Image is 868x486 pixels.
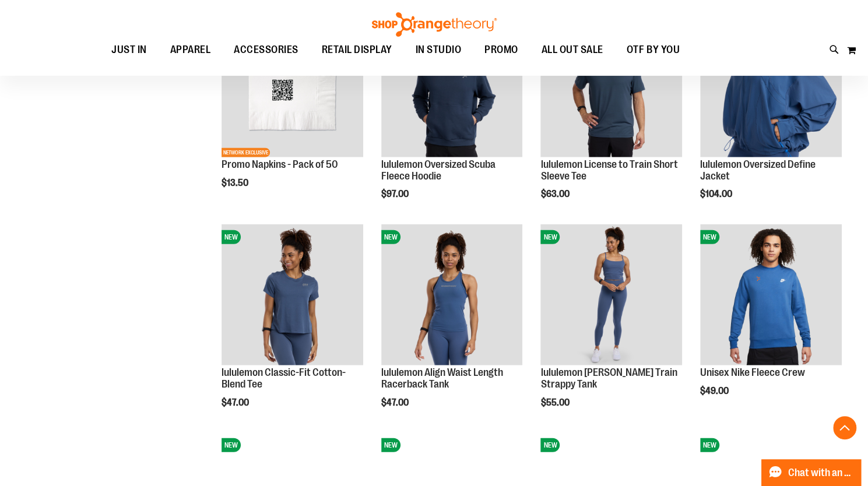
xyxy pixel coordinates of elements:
img: Shop Orangetheory [370,12,498,37]
a: Unisex Nike Fleece Crew [700,367,805,378]
span: OTF BY YOU [627,37,680,63]
span: APPAREL [170,37,211,63]
span: $13.50 [222,178,250,188]
button: Back To Top [833,416,856,439]
span: JUST IN [111,37,147,63]
span: ALL OUT SALE [542,37,603,63]
span: NEW [381,438,400,452]
a: lululemon Align Waist Length Racerback TankNEW [381,224,523,368]
span: ACCESSORIES [234,37,298,63]
span: NEW [222,230,241,244]
a: lululemon Oversized Scuba Fleece HoodieNEW [381,16,523,159]
span: NEW [700,438,719,452]
span: NETWORK EXCLUSIVE [222,148,270,157]
a: lululemon Align Waist Length Racerback Tank [381,367,503,390]
div: product [216,10,369,218]
span: NEW [222,438,241,452]
span: $55.00 [540,397,571,408]
img: lululemon Oversized Scuba Fleece Hoodie [381,16,523,157]
img: lululemon Align Waist Length Racerback Tank [381,224,523,366]
img: lululemon Wunder Train Strappy Tank [540,224,682,366]
span: IN STUDIO [416,37,462,63]
img: lululemon License to Train Short Sleeve Tee [540,16,682,157]
a: lululemon License to Train Short Sleeve TeeNEW [540,16,682,159]
a: Promo Napkins - Pack of 50 [222,159,338,170]
span: RETAIL DISPLAY [322,37,392,63]
div: product [216,219,369,438]
a: lululemon Wunder Train Strappy TankNEW [540,224,682,368]
span: NEW [381,230,400,244]
div: product [375,10,529,229]
span: Chat with an Expert [788,467,854,478]
button: Chat with an Expert [761,459,862,486]
span: $97.00 [381,189,410,199]
span: $104.00 [700,189,734,199]
a: lululemon License to Train Short Sleeve Tee [540,159,677,182]
a: Promo Napkins - Pack of 50NEWNETWORK EXCLUSIVE [222,16,363,159]
a: lululemon Oversized Define JacketNEW [700,16,842,159]
a: lululemon Classic-Fit Cotton-Blend TeeNEW [222,224,363,368]
a: lululemon Oversized Define Jacket [700,159,816,182]
div: product [535,219,688,438]
span: $47.00 [222,397,251,408]
img: Promo Napkins - Pack of 50 [222,16,363,157]
img: lululemon Classic-Fit Cotton-Blend Tee [222,224,363,366]
div: product [535,10,688,229]
a: lululemon Oversized Scuba Fleece Hoodie [381,159,496,182]
span: NEW [700,230,719,244]
a: Unisex Nike Fleece CrewNEW [700,224,842,368]
img: lululemon Oversized Define Jacket [700,16,842,157]
img: Unisex Nike Fleece Crew [700,224,842,366]
div: product [694,219,848,427]
a: lululemon [PERSON_NAME] Train Strappy Tank [540,367,677,390]
span: PROMO [484,37,518,63]
span: $63.00 [540,189,571,199]
div: product [375,219,529,438]
a: lululemon Classic-Fit Cotton-Blend Tee [222,367,346,390]
span: $47.00 [381,397,410,408]
span: NEW [540,438,560,452]
span: NEW [540,230,560,244]
span: $49.00 [700,386,730,396]
div: product [694,10,848,229]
